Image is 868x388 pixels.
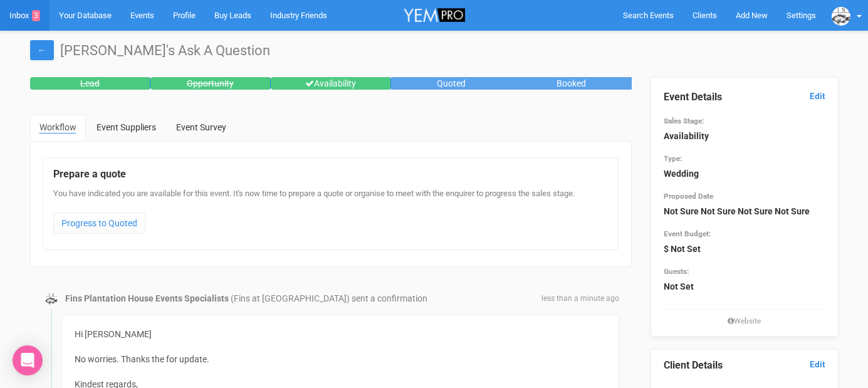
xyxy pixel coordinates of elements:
a: Progress to Quoted [53,212,145,234]
a: Workflow [30,115,86,141]
small: Guests: [664,267,689,276]
strong: Not Sure Not Sure Not Sure Not Sure [664,206,810,216]
a: Event Survey [167,115,236,140]
img: data [45,293,58,305]
span: less than a minute ago [541,293,619,304]
strong: $ Not Set [664,244,701,254]
span: Clients [693,11,717,20]
a: ← [30,40,54,60]
span: 3 [32,10,40,21]
h1: [PERSON_NAME]'s Ask A Question [30,43,839,58]
legend: Client Details [664,359,825,373]
small: Type: [664,154,682,163]
span: Search Events [623,11,674,20]
small: Proposed Date [664,192,713,201]
strong: Wedding [664,169,699,179]
small: Website [664,316,825,327]
strong: Availability [664,131,709,141]
span: Add New [736,11,768,20]
a: Event Suppliers [87,115,165,140]
span: (Fins at [GEOGRAPHIC_DATA]) sent a confirmation [231,293,427,303]
div: You have indicated you are available for this event. It's now time to prepare a quote or organise... [53,188,609,240]
legend: Event Details [664,90,825,105]
div: Lead [30,77,150,90]
a: Edit [810,359,825,370]
div: Opportunity [150,77,271,90]
small: Event Budget: [664,229,711,238]
legend: Prepare a quote [53,167,609,182]
div: Open Intercom Messenger [13,345,43,375]
strong: Not Set [664,281,694,291]
strong: Fins Plantation House Events Specialists [65,293,229,303]
div: Booked [511,77,632,90]
img: data [832,7,850,26]
div: Quoted [391,77,511,90]
a: Edit [810,90,825,102]
small: Sales Stage: [664,117,704,125]
div: Availability [271,77,391,90]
